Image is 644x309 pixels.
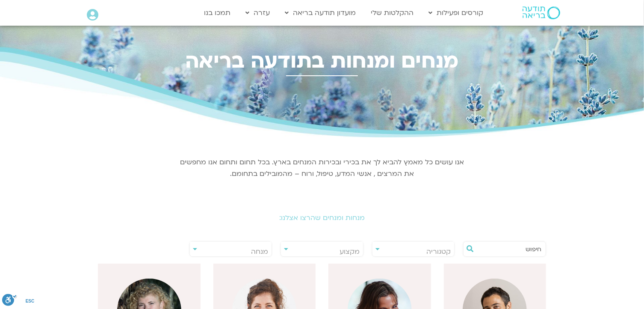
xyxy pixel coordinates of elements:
[83,49,561,73] h2: מנחים ומנחות בתודעה בריאה
[83,214,561,222] h2: מנחות ומנחים שהרצו אצלנו:
[241,5,274,21] a: עזרה
[281,5,360,21] a: מועדון תודעה בריאה
[251,247,268,256] span: מנחה
[424,5,487,21] a: קורסים ופעילות
[200,5,235,21] a: תמכו בנו
[340,247,360,256] span: מקצוע
[366,5,418,21] a: ההקלטות שלי
[523,6,560,19] img: תודעה בריאה
[476,242,541,256] input: חיפוש
[426,247,451,256] span: קטגוריה
[179,157,465,180] p: אנו עושים כל מאמץ להביא לך את בכירי ובכירות המנחים בארץ. בכל תחום ותחום אנו מחפשים את המרצים , אנ...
